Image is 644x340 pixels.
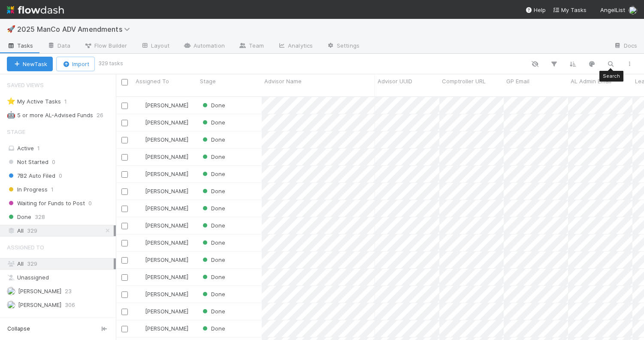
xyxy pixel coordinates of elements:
[378,77,412,85] span: Advisor UUID
[201,324,225,333] div: Done
[121,309,128,315] input: Toggle Row Selected
[27,225,37,236] span: 329
[7,272,114,283] div: Unassigned
[121,154,128,161] input: Toggle Row Selected
[136,221,188,230] div: [PERSON_NAME]
[264,77,302,85] span: Advisor Name
[271,39,320,53] a: Analytics
[201,308,225,315] span: Done
[137,256,144,263] img: avatar_c545aa83-7101-4841-8775-afeaaa9cc762.png
[7,287,15,295] img: avatar_e79b5690-6eb7-467c-97bb-55e5d29541a1.png
[136,170,188,178] div: [PERSON_NAME]
[201,101,225,109] div: Done
[145,291,188,297] span: [PERSON_NAME]
[7,25,15,33] span: 🚀
[201,325,225,332] span: Done
[137,308,144,315] img: avatar_e79b5690-6eb7-467c-97bb-55e5d29541a1.png
[7,325,30,333] span: Collapse
[629,6,637,15] img: avatar_c545aa83-7101-4841-8775-afeaaa9cc762.png
[7,301,15,309] img: avatar_c545aa83-7101-4841-8775-afeaaa9cc762.png
[137,102,144,109] img: avatar_e79b5690-6eb7-467c-97bb-55e5d29541a1.png
[136,77,169,85] span: Assigned To
[145,136,188,143] span: [PERSON_NAME]
[553,6,587,13] span: My Tasks
[137,273,144,280] img: avatar_e79b5690-6eb7-467c-97bb-55e5d29541a1.png
[201,135,225,144] div: Done
[137,222,144,229] img: avatar_c545aa83-7101-4841-8775-afeaaa9cc762.png
[35,212,45,222] span: 328
[121,240,128,246] input: Toggle Row Selected
[136,290,188,298] div: [PERSON_NAME]
[145,222,188,229] span: [PERSON_NAME]
[136,204,188,212] div: [PERSON_NAME]
[7,170,55,181] span: 7B2 Auto Filed
[201,239,225,246] span: Done
[7,198,85,209] span: Waiting for Funds to Post
[65,286,72,297] span: 23
[201,238,225,247] div: Done
[59,170,62,181] span: 0
[320,39,366,53] a: Settings
[77,39,134,53] a: Flow Builder
[506,77,529,85] span: GP Email
[18,288,61,294] span: [PERSON_NAME]
[27,260,37,267] span: 329
[136,324,188,333] div: [PERSON_NAME]
[201,204,225,212] div: Done
[65,300,75,310] span: 306
[201,290,225,298] div: Done
[136,255,188,264] div: [PERSON_NAME]
[136,152,188,161] div: [PERSON_NAME]
[121,120,128,126] input: Toggle Row Selected
[136,187,188,195] div: [PERSON_NAME]
[201,188,225,194] span: Done
[97,110,112,121] span: 26
[145,308,188,315] span: [PERSON_NAME]
[137,239,144,246] img: avatar_e79b5690-6eb7-467c-97bb-55e5d29541a1.png
[137,325,144,332] img: avatar_e79b5690-6eb7-467c-97bb-55e5d29541a1.png
[201,187,225,195] div: Done
[136,238,188,247] div: [PERSON_NAME]
[7,157,48,167] span: Not Started
[136,135,188,144] div: [PERSON_NAME]
[7,212,31,222] span: Done
[136,118,188,127] div: [PERSON_NAME]
[134,39,176,53] a: Layout
[136,307,188,316] div: [PERSON_NAME]
[121,274,128,281] input: Toggle Row Selected
[201,170,225,177] span: Done
[7,123,25,140] span: Stage
[201,102,225,109] span: Done
[37,145,40,152] span: 1
[201,255,225,264] div: Done
[137,188,144,194] img: avatar_c545aa83-7101-4841-8775-afeaaa9cc762.png
[121,326,128,332] input: Toggle Row Selected
[201,136,225,143] span: Done
[571,77,611,85] span: AL Admin Email
[7,41,33,50] span: Tasks
[553,6,587,14] a: My Tasks
[201,256,225,263] span: Done
[136,273,188,281] div: [PERSON_NAME]
[7,97,15,105] span: ⭐
[7,143,114,154] div: Active
[145,153,188,160] span: [PERSON_NAME]
[137,170,144,177] img: avatar_e79b5690-6eb7-467c-97bb-55e5d29541a1.png
[17,25,134,33] span: 2025 ManCo ADV Amendments
[7,225,114,236] div: All
[137,119,144,126] img: avatar_c545aa83-7101-4841-8775-afeaaa9cc762.png
[88,198,92,209] span: 0
[442,77,486,85] span: Comptroller URL
[201,222,225,229] span: Done
[18,301,61,308] span: [PERSON_NAME]
[7,3,64,17] img: logo-inverted-e16ddd16eac7371096b0.svg
[121,257,128,264] input: Toggle Row Selected
[7,76,44,94] span: Saved Views
[201,118,225,127] div: Done
[137,291,144,297] img: avatar_e79b5690-6eb7-467c-97bb-55e5d29541a1.png
[7,111,15,118] span: 🤖
[145,188,188,194] span: [PERSON_NAME]
[56,57,95,71] button: Import
[64,96,76,107] span: 1
[145,239,188,246] span: [PERSON_NAME]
